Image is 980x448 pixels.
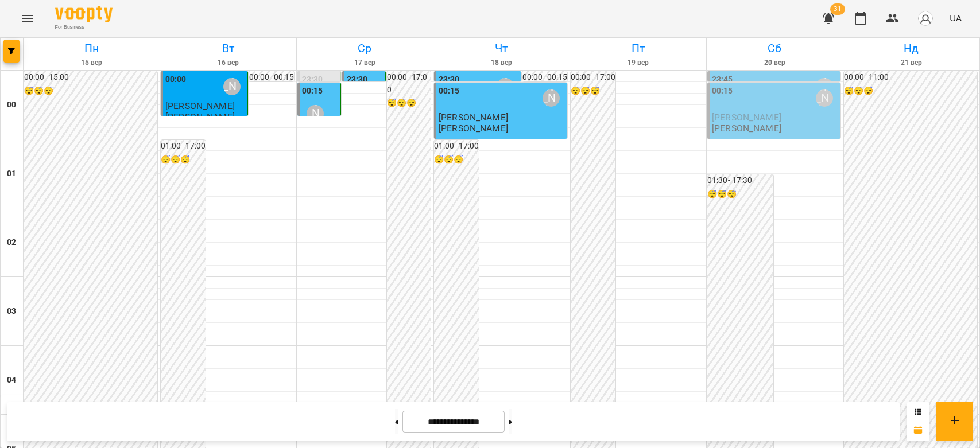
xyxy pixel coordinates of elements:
[7,99,16,111] h6: 00
[24,85,157,98] h6: 😴😴😴
[708,40,841,57] h6: Сб
[712,73,733,86] label: 23:45
[917,10,933,26] img: avatar_s.png
[162,40,295,57] h6: Вт
[161,154,206,166] h6: 😴😴😴
[844,71,977,84] h6: 00:00 - 11:00
[7,305,16,318] h6: 03
[299,57,431,68] h6: 17 вер
[439,123,508,133] p: [PERSON_NAME]
[816,89,833,107] div: Бондарєва Валерія
[24,71,157,84] h6: 00:00 - 15:00
[522,71,567,84] h6: 00:00 - 00:15
[165,100,235,111] span: [PERSON_NAME]
[707,188,773,201] h6: 😴😴😴
[434,154,479,166] h6: 😴😴😴
[7,236,16,249] h6: 02
[439,73,460,86] label: 23:30
[161,140,206,153] h6: 01:00 - 17:00
[302,85,323,98] label: 00:15
[387,71,431,96] h6: 00:00 - 17:00
[14,5,41,32] button: Menu
[25,57,158,68] h6: 15 вер
[299,40,431,57] h6: Ср
[845,57,978,68] h6: 21 вер
[572,40,704,57] h6: Пт
[543,89,560,107] div: Бондарєва Валерія
[439,112,508,123] span: [PERSON_NAME]
[571,71,615,84] h6: 00:00 - 17:00
[497,78,514,95] div: Бондарєва Валерія
[845,40,978,57] h6: Нд
[439,85,460,98] label: 00:15
[707,174,773,187] h6: 01:30 - 17:30
[162,57,295,68] h6: 16 вер
[7,374,16,387] h6: 04
[950,12,962,24] span: UA
[830,3,845,15] span: 31
[347,73,368,86] label: 23:30
[945,7,966,29] button: UA
[571,85,615,98] h6: 😴😴😴
[249,71,294,84] h6: 00:00 - 00:15
[25,40,158,57] h6: Пн
[165,112,235,122] p: [PERSON_NAME]
[7,167,16,180] h6: 01
[387,97,431,110] h6: 😴😴😴
[708,57,841,68] h6: 20 вер
[435,40,568,57] h6: Чт
[165,73,187,86] label: 00:00
[712,112,781,123] span: [PERSON_NAME]
[223,78,241,95] div: Бондарєва Валерія
[844,85,977,98] h6: 😴😴😴
[816,78,833,95] div: Бондарєва Валерія
[712,123,781,133] p: [PERSON_NAME]
[302,73,323,86] label: 23:30
[712,85,733,98] label: 00:15
[55,24,113,31] span: For Business
[307,105,324,122] div: Бондарєва Валерія
[572,57,704,68] h6: 19 вер
[55,6,113,22] img: Voopty Logo
[435,57,568,68] h6: 18 вер
[434,140,479,153] h6: 01:00 - 17:00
